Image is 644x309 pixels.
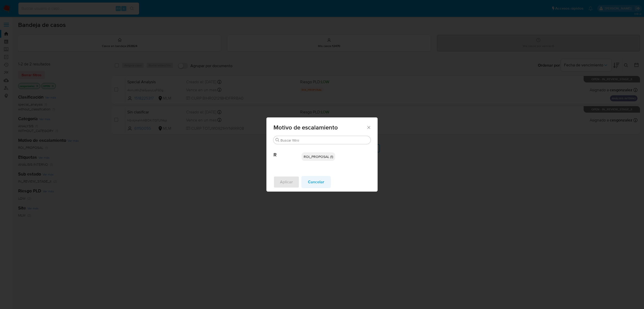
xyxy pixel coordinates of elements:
span: Cancelar [308,176,324,188]
span: R [273,144,302,158]
span: Motivo de escalamiento [273,124,366,130]
button: Cancelar [301,176,331,188]
button: Cerrar [366,125,371,129]
button: Buscar [275,138,279,142]
span: ROI_PROPOSAL (1) [304,154,333,159]
input: Buscar filtro [280,138,369,143]
div: ROI_PROPOSAL (1) [302,152,335,161]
